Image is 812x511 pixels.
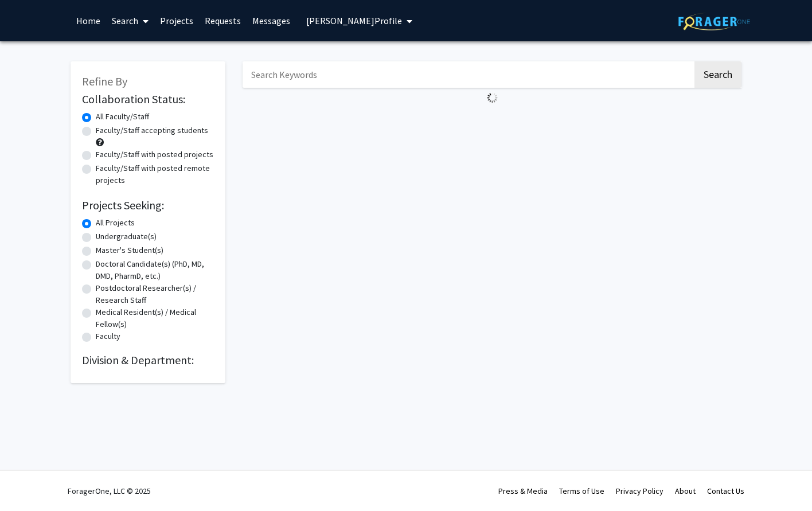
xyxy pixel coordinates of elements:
a: Contact Us [707,486,744,496]
a: Privacy Policy [616,486,663,496]
a: Messages [247,1,296,41]
label: Faculty [96,330,120,342]
label: Medical Resident(s) / Medical Fellow(s) [96,306,214,330]
img: ForagerOne Logo [678,13,750,30]
a: Projects [154,1,199,41]
div: ForagerOne, LLC © 2025 [68,471,151,511]
a: Requests [199,1,247,41]
label: Faculty/Staff accepting students [96,124,208,136]
label: Master's Student(s) [96,244,163,256]
label: Undergraduate(s) [96,231,157,243]
button: Search [694,61,741,88]
label: All Projects [96,217,135,229]
label: Faculty/Staff with posted projects [96,149,213,161]
label: Faculty/Staff with posted remote projects [96,162,214,186]
a: About [675,486,696,496]
h2: Division & Department: [82,353,214,367]
a: Search [106,1,154,41]
label: Doctoral Candidate(s) (PhD, MD, DMD, PharmD, etc.) [96,258,214,282]
input: Search Keywords [243,61,693,88]
img: Loading [482,88,502,108]
a: Home [71,1,106,41]
span: [PERSON_NAME] Profile [306,15,402,26]
h2: Collaboration Status: [82,92,214,106]
h2: Projects Seeking: [82,198,214,212]
a: Press & Media [498,486,548,496]
label: Postdoctoral Researcher(s) / Research Staff [96,282,214,306]
a: Terms of Use [559,486,604,496]
label: All Faculty/Staff [96,111,149,123]
iframe: Chat [763,459,803,502]
span: Refine By [82,74,127,88]
nav: Page navigation [243,108,741,134]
